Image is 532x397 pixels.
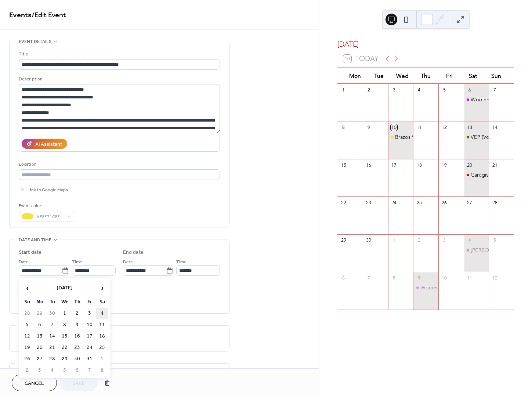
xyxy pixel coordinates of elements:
[34,320,46,330] td: 6
[365,124,372,131] div: 9
[21,308,33,319] td: 28
[365,199,372,206] div: 23
[71,308,83,319] td: 2
[12,375,57,391] button: Cancel
[365,274,372,281] div: 7
[492,162,498,168] div: 21
[466,237,473,243] div: 4
[59,308,70,319] td: 1
[46,320,58,330] td: 7
[96,342,108,353] td: 25
[391,237,397,243] div: 1
[21,320,33,330] td: 5
[19,249,41,256] div: Start date
[343,68,367,84] div: Mon
[84,365,95,376] td: 7
[123,258,133,266] span: Date
[413,284,438,291] div: Womens Veteran Equine Partnership Program
[21,331,33,342] td: 12
[340,124,347,131] div: 8
[461,68,485,84] div: Sat
[97,281,108,295] span: ›
[176,258,187,266] span: Time
[414,68,438,84] div: Thu
[340,86,347,93] div: 1
[438,68,461,84] div: Fri
[22,281,33,295] span: ‹
[123,249,144,256] div: End date
[464,246,489,254] div: Farrin’s Run
[59,331,70,342] td: 15
[337,39,514,50] div: [DATE]
[492,237,498,243] div: 5
[391,199,397,206] div: 24
[71,354,83,364] td: 30
[19,160,218,168] div: Location
[441,162,448,168] div: 19
[365,237,372,243] div: 30
[416,199,423,206] div: 25
[19,38,51,46] span: Event details
[71,331,83,342] td: 16
[391,162,397,168] div: 17
[34,331,46,342] td: 13
[340,162,347,168] div: 15
[19,202,74,210] div: Event color
[365,86,372,93] div: 2
[34,354,46,364] td: 27
[416,86,423,93] div: 4
[84,297,95,307] th: Fr
[34,280,95,296] th: [DATE]
[485,68,508,84] div: Sun
[96,297,108,307] th: Sa
[84,342,95,353] td: 24
[9,8,32,22] a: Events
[416,124,423,131] div: 11
[391,124,397,131] div: 10
[492,124,498,131] div: 14
[34,297,46,307] th: Mo
[25,380,44,387] span: Cancel
[46,354,58,364] td: 28
[367,68,390,84] div: Tue
[71,320,83,330] td: 9
[19,50,218,58] div: Title
[466,162,473,168] div: 20
[96,354,108,364] td: 1
[71,297,83,307] th: Th
[466,199,473,206] div: 27
[72,258,82,266] span: Time
[46,365,58,376] td: 4
[492,86,498,93] div: 7
[466,124,473,131] div: 13
[71,342,83,353] td: 23
[96,320,108,330] td: 11
[416,274,423,281] div: 9
[34,342,46,353] td: 20
[340,199,347,206] div: 22
[19,236,51,244] span: Date and time
[32,8,66,22] span: / Edit Event
[416,237,423,243] div: 2
[340,237,347,243] div: 29
[71,365,83,376] td: 6
[441,274,448,281] div: 10
[34,365,46,376] td: 3
[84,354,95,364] td: 31
[21,365,33,376] td: 2
[21,342,33,353] td: 19
[416,162,423,168] div: 18
[391,274,397,281] div: 8
[420,284,528,291] div: Womens Veteran Equine Partnership Program
[96,308,108,319] td: 4
[96,331,108,342] td: 18
[84,308,95,319] td: 3
[46,308,58,319] td: 30
[84,331,95,342] td: 17
[35,141,62,148] div: AI Assistant
[466,86,473,93] div: 6
[84,320,95,330] td: 10
[59,320,70,330] td: 8
[441,86,448,93] div: 5
[59,342,70,353] td: 22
